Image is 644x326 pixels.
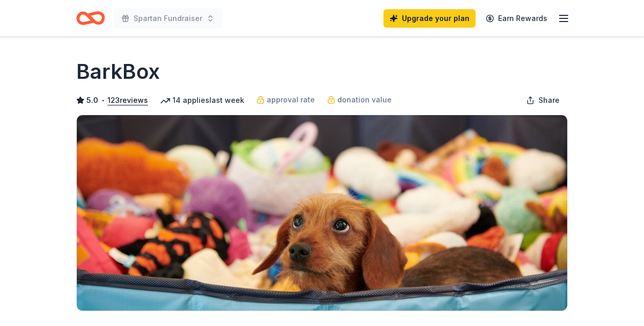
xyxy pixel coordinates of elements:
[113,8,223,29] button: Spartan Fundraiser
[77,115,567,311] img: Image for BarkBox
[518,90,568,111] button: Share
[101,96,105,104] span: •
[337,94,392,106] span: donation value
[76,57,160,86] h1: BarkBox
[383,9,476,28] a: Upgrade your plan
[160,94,244,106] div: 14 applies last week
[256,94,315,106] a: approval rate
[267,94,315,106] span: approval rate
[87,94,98,106] span: 5.0
[480,9,553,28] a: Earn Rewards
[108,94,148,106] button: 123reviews
[134,12,202,25] span: Spartan Fundraiser
[76,6,105,30] a: Home
[539,94,560,106] span: Share
[327,94,392,106] a: donation value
